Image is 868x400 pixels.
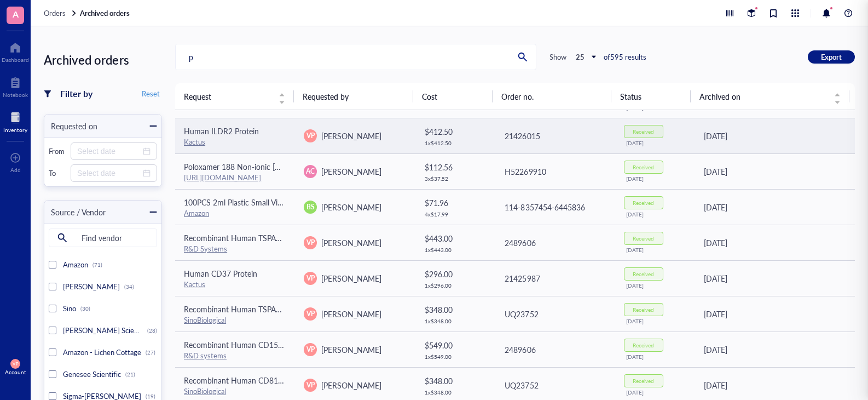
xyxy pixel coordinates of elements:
[633,128,654,135] div: Received
[626,140,686,146] div: [DATE]
[306,131,315,141] span: VP
[425,304,486,316] div: $ 348.00
[3,92,28,98] div: Notebook
[321,237,381,248] span: [PERSON_NAME]
[691,83,849,110] th: Archived on
[425,318,486,324] div: 1 x $ 348.00
[184,208,209,218] a: Amazon
[184,279,205,289] a: Kactus
[184,197,617,208] span: 100PCS 2ml Plastic Small Vials with Screw Caps Sample Tubes Cryotubes,PP Material, Free from DNas...
[425,282,486,289] div: 1 x $ 296.00
[60,87,92,101] div: Filter by
[175,83,294,110] th: Request
[495,260,615,296] td: 21425987
[505,308,606,320] div: UQ23752
[633,306,654,313] div: Received
[321,273,381,284] span: [PERSON_NAME]
[626,211,686,218] div: [DATE]
[425,161,486,173] div: $ 112.56
[2,56,29,63] div: Dashboard
[626,389,686,396] div: [DATE]
[549,52,566,62] div: Show
[80,305,90,312] div: (30)
[306,345,315,355] span: VP
[495,189,615,225] td: 114-8357454-6445836
[425,247,486,253] div: 1 x $ 443.00
[146,349,155,356] div: (27)
[184,90,272,102] span: Request
[140,87,162,100] button: Reset
[505,201,606,213] div: 114-8357454-6445836
[184,304,313,315] span: Recombinant Human TSPAN1 Protein
[142,89,160,99] span: Reset
[704,130,846,142] div: [DATE]
[704,272,846,284] div: [DATE]
[425,125,486,138] div: $ 412.50
[80,8,132,18] a: Archived orders
[184,125,259,136] span: Human ILDR2 Protein
[63,369,121,379] span: Genesee Scientific
[704,201,846,213] div: [DATE]
[425,211,486,218] div: 4 x $ 17.99
[63,281,120,292] span: [PERSON_NAME]
[604,52,646,62] div: of 595 results
[505,130,606,142] div: 21426015
[425,232,486,244] div: $ 443.00
[321,308,381,319] span: [PERSON_NAME]
[13,361,18,366] span: VP
[626,282,686,289] div: [DATE]
[306,273,315,283] span: VP
[704,165,846,178] div: [DATE]
[147,327,157,334] div: (28)
[184,315,226,325] a: SinoBiological
[425,140,486,146] div: 1 x $ 412.50
[633,378,654,384] div: Received
[704,237,846,249] div: [DATE]
[13,7,19,21] span: A
[184,350,227,361] a: R&D systems
[10,167,21,173] div: Add
[425,339,486,351] div: $ 549.00
[633,235,654,242] div: Received
[321,344,381,355] span: [PERSON_NAME]
[306,238,315,248] span: VP
[184,136,205,147] a: Kactus
[306,202,315,212] span: BS
[321,166,381,177] span: [PERSON_NAME]
[704,344,846,356] div: [DATE]
[306,167,315,176] span: AC
[704,379,846,391] div: [DATE]
[3,127,27,133] div: Inventory
[611,83,691,110] th: Status
[184,172,261,182] a: [URL][DOMAIN_NAME]
[306,309,315,319] span: VP
[44,206,106,218] div: Source / Vendor
[321,130,381,141] span: [PERSON_NAME]
[576,52,585,62] b: 25
[495,332,615,367] td: 2489606
[306,380,315,390] span: VP
[44,8,78,18] a: Orders
[495,225,615,260] td: 2489606
[44,8,66,18] span: Orders
[505,379,606,391] div: UQ23752
[125,371,135,378] div: (21)
[184,268,257,279] span: Human CD37 Protein
[626,318,686,324] div: [DATE]
[505,165,606,178] div: H52269910
[146,393,155,399] div: (19)
[505,237,606,249] div: 2489606
[633,164,654,170] div: Received
[63,303,76,313] span: Sino
[808,50,855,64] button: Export
[413,83,493,110] th: Cost
[425,375,486,387] div: $ 348.00
[505,344,606,356] div: 2489606
[699,90,828,102] span: Archived on
[505,272,606,284] div: 21425987
[425,353,486,360] div: 1 x $ 549.00
[425,268,486,280] div: $ 296.00
[321,202,381,213] span: [PERSON_NAME]
[124,283,134,290] div: (34)
[184,386,226,396] a: SinoBiological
